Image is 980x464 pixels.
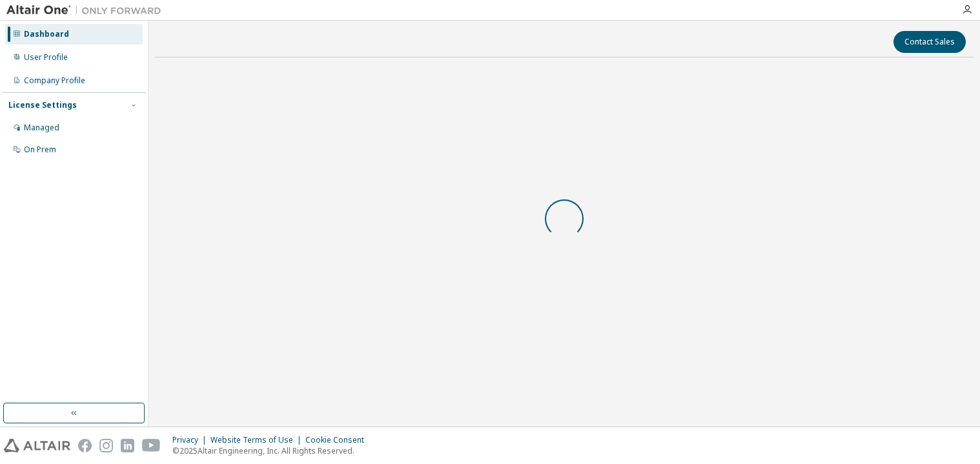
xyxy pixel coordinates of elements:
[6,4,168,17] img: Altair One
[24,145,56,155] div: On Prem
[24,76,85,86] div: Company Profile
[24,29,69,39] div: Dashboard
[24,52,68,63] div: User Profile
[142,439,161,452] img: youtube.svg
[305,435,372,445] div: Cookie Consent
[4,439,70,452] img: altair_logo.svg
[893,31,966,53] button: Contact Sales
[78,439,92,452] img: facebook.svg
[99,439,113,452] img: instagram.svg
[172,445,372,456] p: © 2025 Altair Engineering, Inc. All Rights Reserved.
[210,435,305,445] div: Website Terms of Use
[121,439,134,452] img: linkedin.svg
[8,100,77,110] div: License Settings
[172,435,210,445] div: Privacy
[24,123,59,133] div: Managed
